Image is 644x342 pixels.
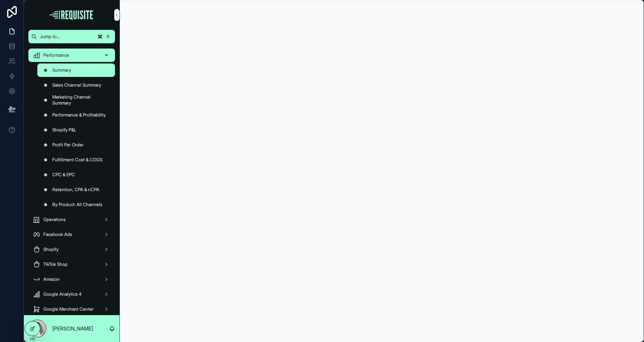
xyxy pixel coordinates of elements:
[28,287,115,301] a: Google Analytics 4
[52,82,101,88] span: Sales Channel Summary
[49,9,95,21] img: App logo
[37,93,115,107] a: Marketing Channel Summary
[28,213,115,226] a: Operations
[52,157,102,163] span: Fulfillment Cost & COGS
[37,123,115,137] a: Shopify P&L
[52,112,106,118] span: Performance & Profitability
[52,202,102,208] span: By Product: All Channels
[28,228,115,241] a: Facebook Ads
[43,306,94,312] span: Google Merchant Center
[52,127,77,133] span: Shopify P&L
[52,94,108,106] span: Marketing Channel Summary
[37,108,115,122] a: Performance & Profitability
[52,67,71,73] span: Summary
[28,243,115,256] a: Shopify
[28,49,115,62] a: Performance
[52,187,99,193] span: Retention, CPA & nCPA
[37,78,115,92] a: Sales Channel Summary
[28,302,115,316] a: Google Merchant Center
[24,43,119,315] div: scrollable content
[43,231,72,237] span: Facebook Ads
[40,34,93,40] span: Jump to...
[43,217,66,223] span: Operations
[37,153,115,167] a: Fulfillment Cost & COGS
[37,63,115,77] a: Summary
[52,325,93,332] p: [PERSON_NAME]
[37,138,115,152] a: Profit Per Order
[37,168,115,181] a: CPC & EPC
[43,261,68,267] span: TikTok Shop
[43,246,59,252] span: Shopify
[43,276,60,282] span: Amazon
[43,291,81,297] span: Google Analytics 4
[52,172,75,178] span: CPC & EPC
[28,273,115,286] a: Amazon
[52,142,84,148] span: Profit Per Order
[43,52,69,58] span: Performance
[37,198,115,211] a: By Product: All Channels
[28,258,115,271] a: TikTok Shop
[37,183,115,196] a: Retention, CPA & nCPA
[28,30,115,43] button: Jump to...K
[105,34,111,40] span: K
